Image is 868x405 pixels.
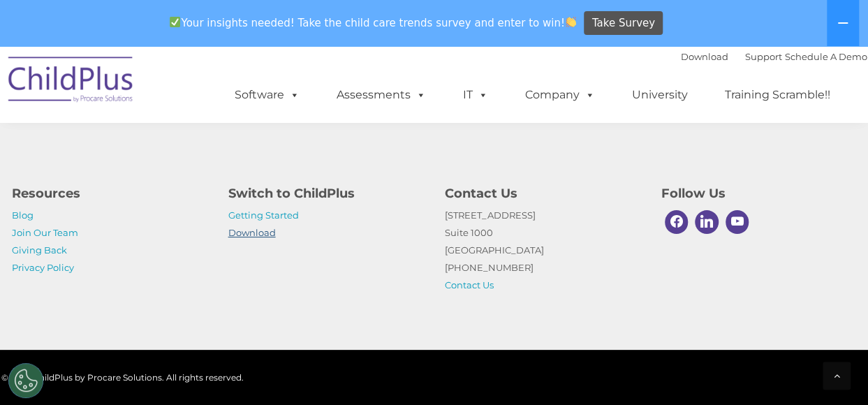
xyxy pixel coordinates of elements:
a: Join Our Team [12,227,78,238]
a: Linkedin [691,207,722,237]
span: Phone number [194,149,253,160]
p: [STREET_ADDRESS] Suite 1000 [GEOGRAPHIC_DATA] [PHONE_NUMBER] [445,207,640,294]
a: Giving Back [12,244,67,256]
a: Take Survey [584,11,663,36]
span: Your insights needed! Take the child care trends survey and enter to win! [164,9,582,36]
img: ✅ [170,17,180,27]
a: Support [745,51,782,62]
a: Download [681,51,728,62]
span: Take Survey [592,11,655,36]
a: Schedule A Demo [785,51,867,62]
a: IT [449,81,502,109]
a: University [618,81,702,109]
a: Download [228,227,276,238]
h4: Follow Us [661,184,857,203]
span: © 2025 ChildPlus by Procare Solutions. All rights reserved. [1,372,244,383]
h4: Contact Us [445,184,640,203]
h4: Resources [12,184,207,203]
h4: Switch to ChildPlus [228,184,424,203]
a: Blog [12,209,34,221]
a: Software [221,81,314,109]
a: Getting Started [228,209,299,221]
a: Training Scramble!! [711,81,844,109]
span: Last name [194,92,237,103]
a: Youtube [722,207,753,237]
a: Privacy Policy [12,262,74,273]
a: Contact Us [445,279,494,290]
img: ChildPlus by Procare Solutions [1,47,141,117]
font: | [681,51,867,62]
a: Facebook [661,207,692,237]
button: Cookies Settings [8,363,43,398]
img: 👏 [566,17,576,27]
a: Company [511,81,609,109]
a: Assessments [323,81,440,109]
